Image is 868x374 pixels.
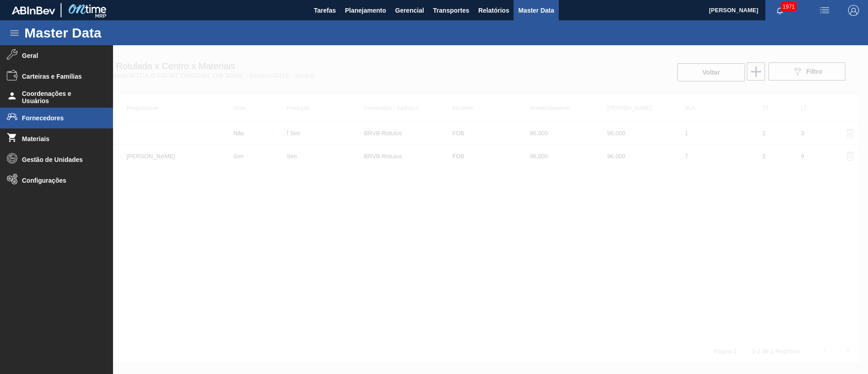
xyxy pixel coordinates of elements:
[22,156,97,163] span: Gestão de Unidades
[24,28,185,38] h1: Master Data
[22,135,97,142] span: Materiais
[12,6,55,14] img: TNhmsLtSVTkK8tSr43FrP2fwEKptu5GPRR3wAAAABJRU5ErkJggg==
[518,5,554,16] span: Master Data
[781,2,797,12] span: 1971
[433,5,469,16] span: Transportes
[848,5,859,16] img: Logout
[345,5,386,16] span: Planejamento
[314,5,336,16] span: Tarefas
[22,73,97,80] span: Carteiras e Famílias
[22,114,97,122] span: Fornecedores
[819,5,830,16] img: userActions
[22,90,97,104] span: Coordenações e Usuários
[395,5,424,16] span: Gerencial
[765,4,794,17] button: Notificações
[22,177,97,184] span: Configurações
[22,52,97,59] span: Geral
[478,5,509,16] span: Relatórios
